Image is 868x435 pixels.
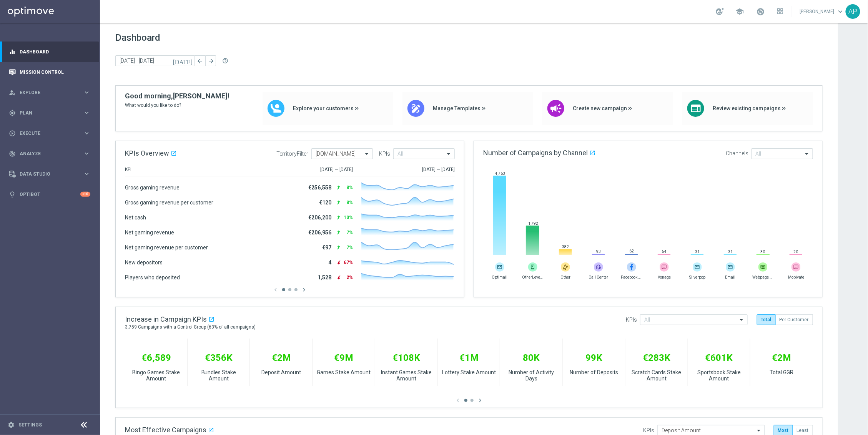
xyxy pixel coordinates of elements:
[8,422,15,428] i: settings
[9,171,83,178] div: Data Studio
[9,89,16,96] i: person_search
[20,131,83,136] span: Execute
[20,90,83,95] span: Explore
[9,42,90,62] div: Dashboard
[83,170,90,178] i: keyboard_arrow_right
[9,184,90,204] div: Optibot
[8,191,91,198] button: lightbulb Optibot +10
[799,6,846,17] a: [PERSON_NAME]keyboard_arrow_down
[20,184,80,204] a: Optibot
[8,110,91,116] button: gps_fixed Plan keyboard_arrow_right
[836,7,845,16] span: keyboard_arrow_down
[83,150,90,157] i: keyboard_arrow_right
[736,7,744,16] span: school
[83,130,90,137] i: keyboard_arrow_right
[18,423,42,427] a: Settings
[83,89,90,96] i: keyboard_arrow_right
[20,62,90,82] a: Mission Control
[80,192,90,197] div: +10
[8,90,91,96] button: person_search Explore keyboard_arrow_right
[9,130,83,137] div: Execute
[9,48,16,55] i: equalizer
[9,89,83,96] div: Explore
[8,171,91,177] button: Data Studio keyboard_arrow_right
[846,4,860,19] div: AP
[9,62,90,82] div: Mission Control
[20,42,90,62] a: Dashboard
[9,150,83,157] div: Analyze
[8,130,91,136] button: play_circle_outline Execute keyboard_arrow_right
[9,110,16,116] i: gps_fixed
[20,151,83,156] span: Analyze
[20,172,83,176] span: Data Studio
[20,111,83,115] span: Plan
[8,69,91,75] button: Mission Control
[9,191,16,198] i: lightbulb
[8,49,91,55] button: equalizer Dashboard
[9,110,83,116] div: Plan
[8,151,91,157] button: track_changes Analyze keyboard_arrow_right
[9,130,16,137] i: play_circle_outline
[83,109,90,116] i: keyboard_arrow_right
[9,150,16,157] i: track_changes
